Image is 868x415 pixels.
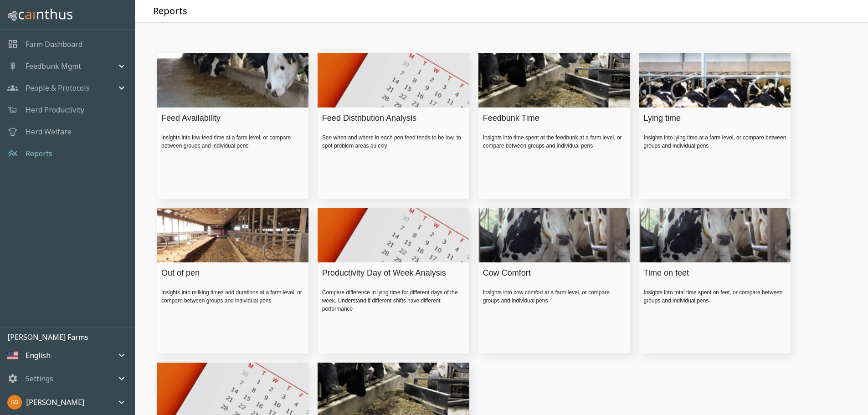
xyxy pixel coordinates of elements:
img: Time on feet [639,196,791,274]
a: Reports [26,148,52,159]
div: Lying time [644,112,782,124]
img: Feed Distribution Analysis [318,42,469,118]
p: English [26,350,51,361]
p: Settings [26,373,53,384]
div: Insights into time spent at the feedbunk at a farm level, or compare between groups and individua... [483,133,626,150]
img: Lying time [639,41,791,118]
div: Insights into low feed time at a farm level, or compare between groups and individual pens [161,133,304,150]
p: [PERSON_NAME] Farms [7,332,134,343]
a: Herd Welfare [26,126,72,137]
p: People & Protocols [26,82,90,93]
img: Out of pen [157,196,308,273]
div: Time on feet [644,267,782,279]
div: Insights into lying time at a farm level, or compare between groups and individual pens [644,133,786,150]
img: Productivity Day of Week Analysis [318,197,469,273]
p: Feedbunk Mgmt [26,61,81,72]
div: Compare difference in lying time for different days of the week. Understand if different shifts h... [322,288,465,313]
div: Productivity Day of Week Analysis [322,267,460,279]
img: Feedbunk Time [478,41,630,118]
div: Feedbunk Time [483,112,621,124]
div: Out of pen [161,267,299,279]
img: 1aa0c48fb701e1da05996ac86e083ad1 [7,395,22,410]
div: Cow Comfort [483,267,621,279]
h5: Reports [153,5,187,17]
div: Insights into cow comfort at a farm level, or compare groups and individual pens [483,288,626,305]
img: Feed Availability [157,41,308,118]
div: See when and where in each pen feed tends to be low, to spot problem areas quickly [322,133,465,150]
div: Feed Availability [161,112,299,124]
div: Feed Distribution Analysis [322,112,460,124]
div: Insights into total time spent on feet, or compare between groups and individual pens [644,288,786,305]
img: Cow Comfort [478,196,630,274]
div: Insights into milking times and durations at a farm level, or compare between groups and individu... [161,288,304,305]
p: [PERSON_NAME] [26,397,84,408]
a: Herd Productivity [26,104,84,115]
a: Farm Dashboard [26,39,82,50]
